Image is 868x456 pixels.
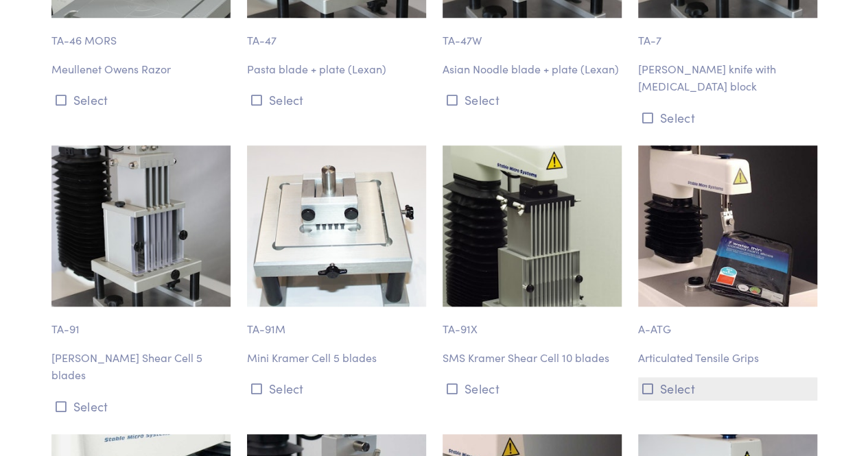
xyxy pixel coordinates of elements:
button: Select [247,377,426,400]
button: Select [638,106,817,129]
p: TA-46 MORS [51,18,231,49]
p: TA-91 [51,307,231,338]
p: SMS Kramer Shear Cell 10 blades [443,349,622,367]
p: TA-91M [247,307,426,338]
p: Articulated Tensile Grips [638,349,817,367]
p: Asian Noodle blade + plate (Lexan) [443,60,622,78]
p: TA-91X [443,307,622,338]
button: Select [51,395,231,418]
img: ta-91x.jpg [443,145,622,307]
p: TA-47 [247,18,426,49]
button: Select [247,88,426,111]
p: [PERSON_NAME] knife with [MEDICAL_DATA] block [638,60,817,95]
button: Select [443,88,622,111]
img: grip-a_atg-articulated-tensile-grips-2.jpg [638,145,817,307]
p: Mini Kramer Cell 5 blades [247,349,426,367]
p: TA-47W [443,18,622,49]
p: Pasta blade + plate (Lexan) [247,60,426,78]
button: Select [638,377,817,400]
button: Select [51,88,231,111]
img: ta-91_kramer-shear-cell.jpg [51,145,231,307]
img: ta-91m-assembly.jpg [247,145,426,307]
p: A-ATG [638,307,817,338]
button: Select [443,377,622,400]
p: [PERSON_NAME] Shear Cell 5 blades [51,349,231,384]
p: Meullenet Owens Razor [51,60,231,78]
p: TA-7 [638,18,817,49]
